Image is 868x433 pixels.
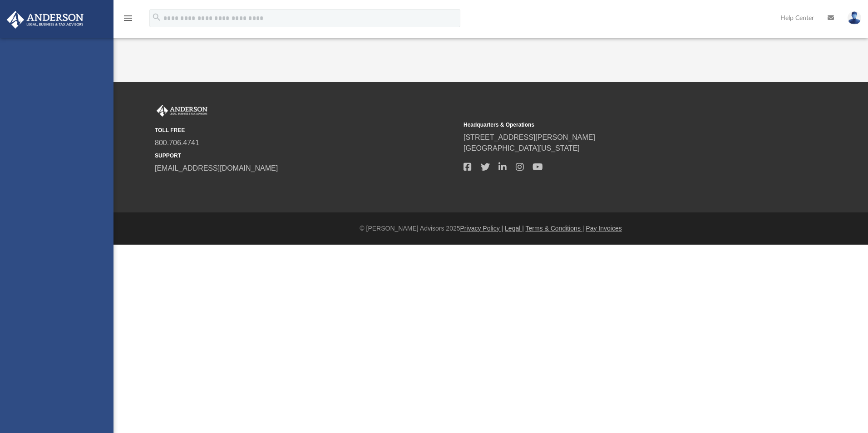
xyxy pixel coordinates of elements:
i: menu [123,13,133,24]
img: Anderson Advisors Platinum Portal [155,105,209,117]
i: search [152,12,162,22]
div: © [PERSON_NAME] Advisors 2025 [113,224,868,233]
a: Terms & Conditions | [526,225,584,232]
a: 800.706.4741 [155,139,199,147]
a: Legal | [505,225,524,232]
a: [STREET_ADDRESS][PERSON_NAME] [464,133,595,141]
a: [GEOGRAPHIC_DATA][US_STATE] [464,144,580,152]
a: menu [123,17,133,24]
a: Privacy Policy | [460,225,503,232]
small: TOLL FREE [155,126,457,134]
a: [EMAIL_ADDRESS][DOMAIN_NAME] [155,164,278,172]
small: Headquarters & Operations [464,121,766,129]
img: User Pic [848,11,861,25]
small: SUPPORT [155,152,457,160]
img: Anderson Advisors Platinum Portal [4,11,86,29]
a: Pay Invoices [586,225,621,232]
